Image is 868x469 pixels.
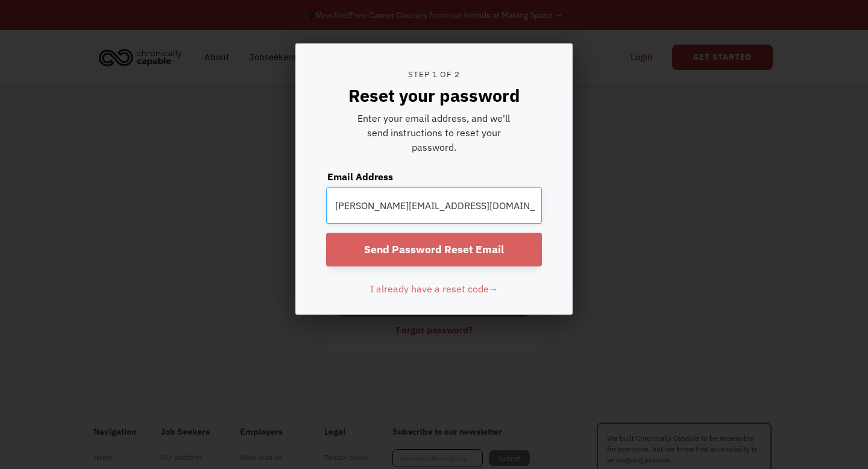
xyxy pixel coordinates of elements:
input: Send Password Reset Email [326,233,542,266]
div: Enter your email address, and we'll send instructions to reset your password. [348,111,520,154]
div: I already have a reset code→ [370,282,498,296]
span: I already have a reset code [370,283,489,295]
label: Email Address [326,169,542,184]
div: Step 1 of 2 [326,68,542,80]
input: Email Address [326,187,542,224]
div: Reset your password [326,83,542,107]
